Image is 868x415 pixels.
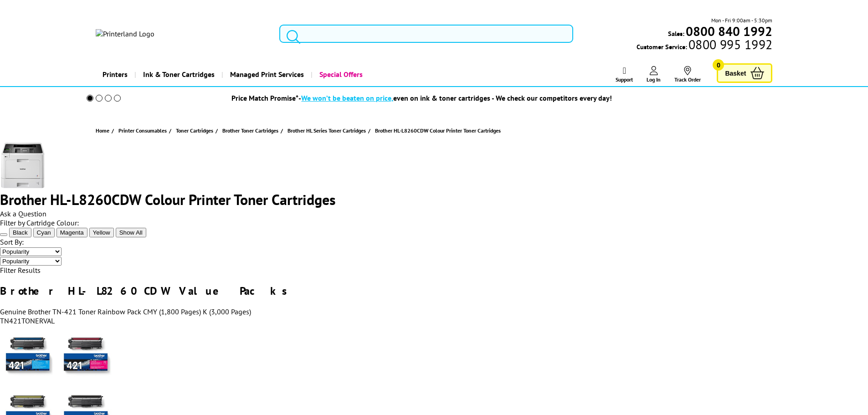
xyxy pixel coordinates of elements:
[674,66,701,83] a: Track Order
[221,63,311,86] a: Managed Print Services
[222,126,281,135] a: Brother Toner Cartridges
[176,126,213,135] span: Toner Cartridges
[288,126,366,135] span: Brother HL Series Toner Cartridges
[222,126,278,135] span: Brother Toner Cartridges
[231,93,298,102] span: Price Match Promise*
[288,126,368,135] a: Brother HL Series Toner Cartridges
[33,228,55,237] button: Cyan
[298,93,612,102] div: - even on ink & toner cartridges - We check our competitors every day!
[647,66,661,83] a: Log In
[311,63,370,86] a: Special Offers
[60,229,84,236] span: Magenta
[713,59,724,71] span: 0
[301,93,393,102] span: We won’t be beaten on price,
[9,228,31,237] button: Filter by Black
[134,63,221,86] a: Ink & Toner Cartridges
[616,76,633,83] span: Support
[74,90,765,106] li: modal_Promise
[687,40,772,49] span: 0800 995 1992
[96,29,268,38] a: Printerland Logo
[93,229,110,236] span: Yellow
[118,126,167,135] span: Printer Consumables
[96,29,154,38] img: Printerland Logo
[56,228,87,237] button: Magenta
[118,126,169,135] a: Printer Consumables
[375,127,501,134] span: Brother HL-L8260CDW Colour Printer Toner Cartridges
[119,229,143,236] span: Show All
[637,40,772,51] span: Customer Service:
[96,63,134,86] a: Printers
[725,67,746,79] span: Basket
[686,23,772,40] b: 0800 840 1992
[96,126,112,135] a: Home
[668,29,684,38] span: Sales:
[647,76,661,83] span: Log In
[37,229,51,236] span: Cyan
[89,228,114,237] button: Yellow
[616,66,633,83] a: Support
[711,16,772,25] span: Mon - Fri 9:00am - 5:30pm
[684,27,772,36] a: 0800 840 1992
[717,63,772,83] a: Basket 0
[176,126,216,135] a: Toner Cartridges
[116,228,146,237] button: Show All
[143,63,215,86] span: Ink & Toner Cartridges
[13,229,28,236] span: Black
